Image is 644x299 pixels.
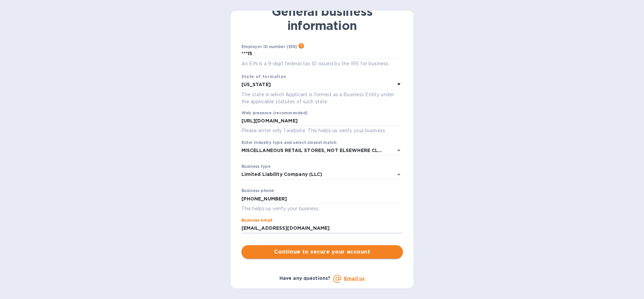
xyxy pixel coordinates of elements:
[241,189,274,193] label: Business phone
[241,165,270,169] label: Business type
[241,111,307,115] label: Web presence (recommended)
[241,172,323,177] div: Limited Liability Company (LLC)
[241,82,271,87] b: [US_STATE]
[241,205,403,213] p: This helps us verify your business.
[241,127,403,135] p: Please enter only 1 website. This helps us verify your business.
[241,91,403,105] p: The state in which Applicant is formed as a Business Entity under the applicable statutes of such...
[241,194,403,204] input: Enter phone
[247,248,397,256] span: Continue to secure your account
[241,219,272,223] label: Business email
[344,276,365,281] a: Email us
[394,146,404,155] button: Open
[279,275,331,281] b: Have any questions?
[241,44,303,48] div: Employer ID number (EIN)
[241,4,403,33] h1: General business information
[241,245,403,259] button: Continue to secure your account
[241,223,403,233] input: Enter email
[241,60,403,68] p: An EIN is a 9-digit federal tax ID issued by the IRS for business.
[241,141,336,145] label: Enter industry type and select closest match
[241,74,287,79] b: State of formation
[241,170,403,180] div: Limited Liability Company (LLC)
